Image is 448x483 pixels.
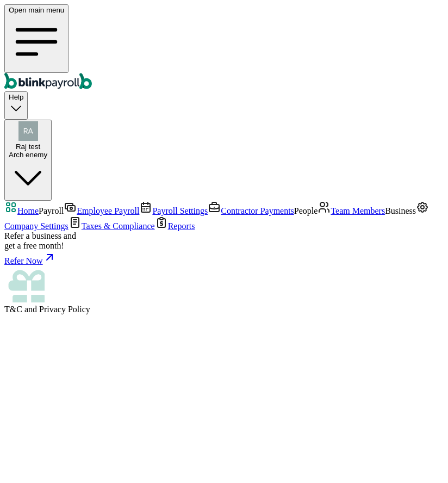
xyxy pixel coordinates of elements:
[16,143,40,151] span: Raj test
[9,93,23,101] span: Help
[69,221,155,231] a: Taxes & Compliance
[294,206,318,215] span: People
[82,221,155,231] span: Taxes & Compliance
[152,206,208,215] span: Payroll Settings
[331,206,385,215] span: Team Members
[4,251,444,266] a: Refer Now
[9,151,47,159] div: Arch enemy
[221,206,294,215] span: Contractor Payments
[4,201,444,314] nav: Sidebar
[385,206,416,215] span: Business
[4,206,39,215] a: Home
[4,305,90,314] span: and
[4,231,444,251] div: Refer a business and get a free month!
[155,221,195,231] a: Reports
[4,221,69,231] span: Company Settings
[4,4,444,91] nav: Global
[208,206,294,215] a: Contractor Payments
[17,206,39,215] span: Home
[139,206,208,215] a: Payroll Settings
[9,6,64,14] span: Open main menu
[168,221,195,231] span: Reports
[394,431,448,483] iframe: Chat Widget
[39,305,90,314] span: Privacy Policy
[4,120,52,201] button: Raj testArch enemy
[64,206,139,215] a: Employee Payroll
[4,4,69,73] button: Open main menu
[318,206,385,215] a: Team Members
[39,206,64,215] span: Payroll
[4,305,22,314] span: T&C
[4,206,429,231] a: Company Settings
[77,206,139,215] span: Employee Payroll
[4,91,28,119] button: Help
